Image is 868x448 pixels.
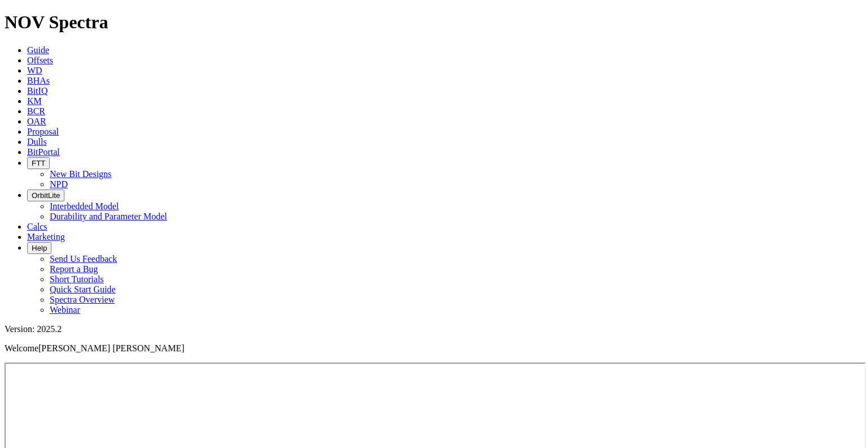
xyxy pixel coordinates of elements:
[27,147,60,157] a: BitPortal
[27,222,47,231] a: Calcs
[27,242,51,254] button: Help
[5,324,863,334] div: Version: 2025.2
[32,159,45,167] span: FTT
[5,12,863,33] h1: NOV Spectra
[50,285,115,294] a: Quick Start Guide
[32,244,47,252] span: Help
[27,232,65,242] a: Marketing
[50,179,68,189] a: NPD
[27,189,64,201] button: OrbitLite
[27,45,49,55] a: Guide
[5,343,863,354] p: Welcome
[32,191,60,200] span: OrbitLite
[27,157,50,169] button: FTT
[27,127,59,136] a: Proposal
[27,86,47,96] a: BitIQ
[50,201,119,211] a: Interbedded Model
[27,66,42,75] a: WD
[27,55,53,65] a: Offsets
[27,96,42,106] a: KM
[50,254,117,264] a: Send Us Feedback
[50,274,104,284] a: Short Tutorials
[27,137,47,147] a: Dulls
[38,343,184,353] span: [PERSON_NAME] [PERSON_NAME]
[27,117,46,126] a: OAR
[27,76,50,85] a: BHAs
[50,295,115,304] a: Spectra Overview
[50,305,80,315] a: Webinar
[50,169,111,179] a: New Bit Designs
[50,264,98,274] a: Report a Bug
[50,212,167,221] a: Durability and Parameter Model
[27,106,45,116] a: BCR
